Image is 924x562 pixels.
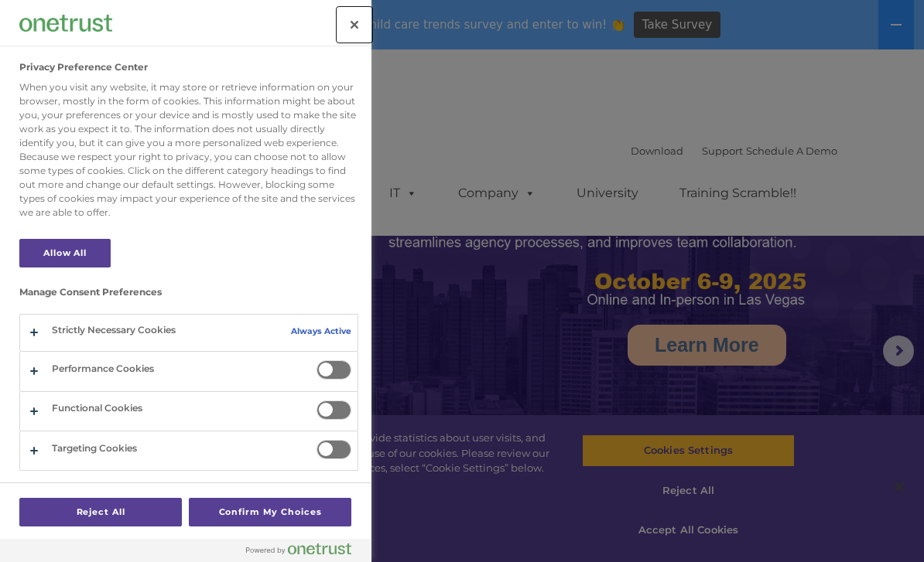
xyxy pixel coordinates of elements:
button: Confirm My Choices [189,498,351,526]
h2: Privacy Preference Center [19,62,148,73]
div: When you visit any website, it may store or retrieve information on your browser, mostly in the f... [19,80,358,220]
button: Reject All [19,498,182,526]
div: Company Logo [19,8,112,39]
button: Allow All [19,239,111,267]
a: Powered by OneTrust Opens in a new Tab [246,543,364,562]
h3: Manage Consent Preferences [19,287,358,305]
img: Company Logo [19,15,112,31]
button: Close [337,8,371,42]
img: Powered by OneTrust Opens in a new Tab [246,543,351,555]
